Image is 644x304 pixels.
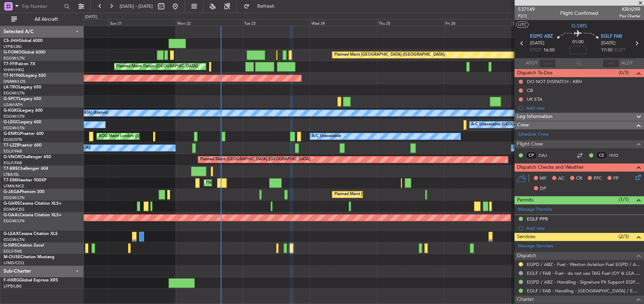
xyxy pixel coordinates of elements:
[601,33,622,40] span: EGLF FAB
[516,21,529,28] button: UTC
[116,61,198,72] div: Planned Maint Tianjin ([GEOGRAPHIC_DATA])
[572,22,587,30] span: G-SIRS
[334,50,445,60] div: Planned Maint [GEOGRAPHIC_DATA] ([GEOGRAPHIC_DATA])
[601,47,612,54] span: 17:50
[109,19,176,26] div: Sun 21
[4,97,19,101] span: G-SPCY
[596,151,607,159] div: CS
[4,201,62,206] a: G-GARECessna Citation XLS+
[120,3,153,10] span: [DATE] - [DATE]
[4,50,21,55] span: G-FOMO
[517,140,543,148] span: Flight Crew
[518,243,553,250] a: Manage Services
[517,69,553,77] span: Dispatch To-Dos
[4,255,55,259] a: M-OUSECitation Mustang
[518,6,535,13] span: 537149
[540,175,547,182] span: MF
[517,121,529,129] span: Crew
[4,62,16,66] span: T7-FFI
[4,243,17,248] span: G-SIRS
[4,155,21,159] span: G-VNOR
[619,6,640,13] span: KRH29R
[4,143,42,148] a: T7-LZZIPraetor 600
[4,120,41,124] a: G-LEGCLegacy 600
[4,67,24,73] a: VHHH/HKG
[530,47,542,54] span: ETOT
[471,119,586,130] div: A/C Unavailable [GEOGRAPHIC_DATA] ([GEOGRAPHIC_DATA])
[4,102,23,107] a: LGAV/ATH
[527,270,640,276] a: EGLF / FAB - Fuel - do not use TAG Fuel (OY & LEA only) EGLF / FAB
[4,160,22,166] a: EGLF/FAB
[4,213,62,217] a: G-GAALCessna Citation XLS+
[4,108,43,113] a: G-KGKGLegacy 600
[619,13,640,19] span: Pos Charter
[4,278,58,283] a: F-HXRGGlobal Express XRS
[527,216,548,222] div: EGLF PPR
[613,175,619,182] span: FP
[560,10,598,17] div: Flight Confirmed
[4,91,25,96] a: EGGW/LTN
[85,14,97,20] div: [DATE]
[4,149,22,154] a: EGLF/FAB
[4,237,25,242] a: EGGW/LTN
[4,218,25,224] a: EGGW/LTN
[4,137,22,142] a: EGSS/STN
[517,296,534,304] span: Charter
[18,17,74,22] span: All Aircraft
[8,14,76,25] button: All Aircraft
[530,40,544,47] span: [DATE]
[619,69,629,76] span: (0/3)
[621,60,633,67] span: ALDT
[4,167,48,171] a: T7-BREChallenger 604
[527,96,542,102] div: UK ETA
[4,207,25,212] a: EGNR/CEG
[4,74,23,78] span: T7-N1960
[526,225,640,231] div: Add new
[4,201,20,206] span: G-GARE
[614,47,625,54] span: ELDT
[4,195,25,200] a: EGGW/LTN
[4,39,43,43] a: CS-JHHGlobal 6000
[4,155,51,159] a: G-VNORChallenger 650
[240,1,283,12] button: Refresh
[540,185,546,192] span: DP
[518,13,535,19] span: P2/3
[4,143,18,148] span: T7-LZZI
[543,47,555,54] span: 16:50
[310,19,377,26] div: Wed 24
[4,167,18,171] span: T7-BRE
[243,19,310,26] div: Tue 23
[4,114,25,119] a: EGGW/LTN
[517,252,536,260] span: Dispatch
[176,19,243,26] div: Mon 22
[518,131,549,138] a: Schedule Crew
[527,279,640,285] a: EGPD / ABZ - Handling - Signature Flt Support EGPD / ABZ
[619,196,629,203] span: (1/1)
[334,189,445,200] div: Planned Maint [GEOGRAPHIC_DATA] ([GEOGRAPHIC_DATA])
[4,97,41,101] a: G-SPCYLegacy 650
[526,105,640,111] div: Add new
[4,255,20,259] span: M-OUSE
[4,56,25,61] a: EGGW/LTN
[4,278,19,283] span: F-HXRG
[4,172,19,177] a: LTBA/ISL
[312,131,341,142] div: A/C Unavailable
[526,60,537,67] span: ATOT
[527,261,640,267] a: EGPD / ABZ - Fuel - Weston Aviation Fuel EGPD / ABZ
[4,108,20,113] span: G-KGKG
[251,4,280,9] span: Refresh
[4,260,24,266] a: LFMD/CEQ
[527,288,640,294] a: EGLF / FAB - Handling - [GEOGRAPHIC_DATA] / EGLF / FAB
[4,284,22,289] a: LFPB/LBG
[517,196,533,204] span: Permits
[527,87,533,93] div: CB
[517,163,584,172] span: Dispatch Checks and Weather
[4,62,35,66] a: T7-FFIFalcon 7X
[4,132,20,136] span: G-ENRG
[572,39,583,46] span: 01:00
[513,143,627,153] div: A/C Unavailable [GEOGRAPHIC_DATA] ([GEOGRAPHIC_DATA])
[517,113,553,121] span: Leg Information
[4,178,17,182] span: T7-EMI
[619,233,629,240] span: (2/3)
[4,213,20,217] span: G-GAAL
